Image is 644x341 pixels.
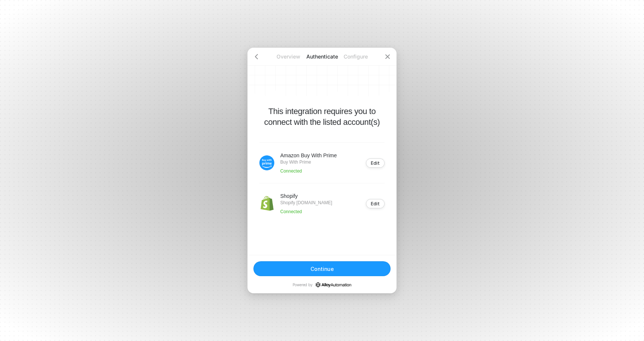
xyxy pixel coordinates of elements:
[280,168,337,174] p: Connected
[272,53,305,60] p: Overview
[371,160,380,166] div: Edit
[305,53,339,60] p: Authenticate
[253,54,259,60] span: icon-arrow-left
[280,152,337,159] p: Amazon Buy With Prime
[259,196,274,211] img: icon
[371,201,380,206] div: Edit
[316,282,351,287] a: icon-success
[280,159,337,165] p: Buy With Prime
[366,199,385,208] button: Edit
[259,106,385,127] p: This integration requires you to connect with the listed account(s)
[280,192,332,200] p: Shopify
[280,200,332,206] p: Shopify [DOMAIN_NAME]
[385,54,391,60] span: icon-close
[366,158,385,168] button: Edit
[293,282,351,287] p: Powered by
[259,155,274,170] img: icon
[310,266,334,272] div: Continue
[253,261,391,276] button: Continue
[339,53,372,60] p: Configure
[280,209,332,215] p: Connected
